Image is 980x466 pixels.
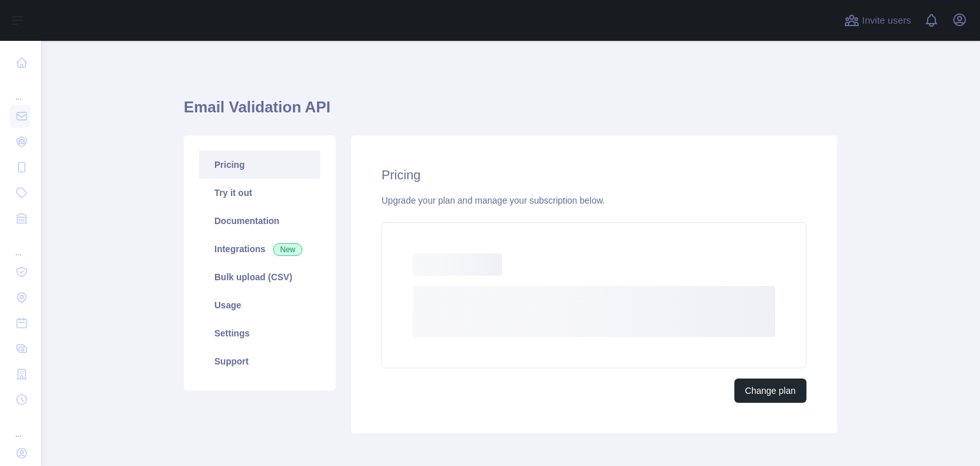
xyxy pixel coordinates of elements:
[10,77,31,102] div: ...
[10,232,31,258] div: ...
[734,379,806,403] button: Change plan
[842,10,914,31] button: Invite users
[382,194,806,207] div: Upgrade your plan and manage your subscription below.
[199,347,320,375] a: Support
[199,179,320,207] a: Try it out
[199,319,320,347] a: Settings
[199,263,320,291] a: Bulk upload (CSV)
[199,235,320,263] a: Integrations New
[199,291,320,319] a: Usage
[199,151,320,179] a: Pricing
[382,166,806,184] h2: Pricing
[862,13,911,28] span: Invite users
[199,207,320,235] a: Documentation
[273,243,302,256] span: New
[10,414,31,439] div: ...
[184,97,837,128] h1: Email Validation API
